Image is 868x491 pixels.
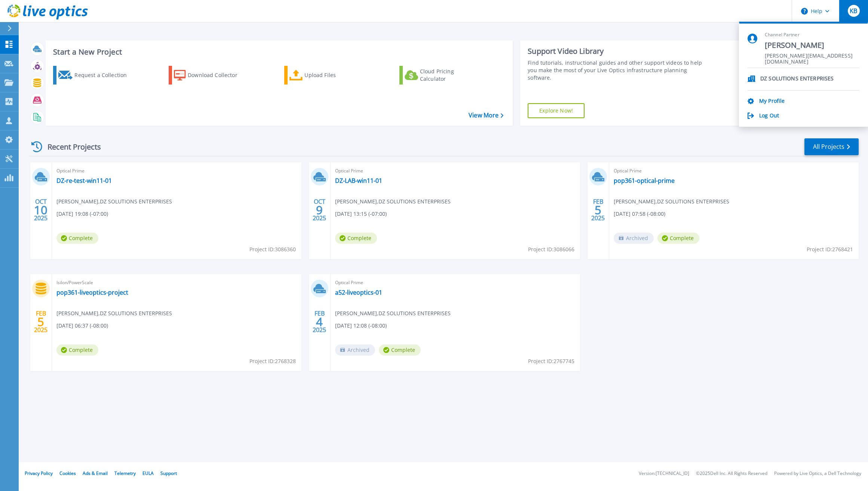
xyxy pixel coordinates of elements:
a: DZ-LAB-win11-01 [335,177,382,184]
div: OCT 2025 [312,196,326,224]
span: Project ID: 2767745 [528,357,574,365]
div: Support Video Library [528,46,702,56]
a: Explore Now! [528,103,585,118]
a: Ads & Email [83,470,108,476]
a: Cloud Pricing Calculator [399,66,483,85]
a: Log Out [759,113,779,120]
span: [PERSON_NAME] , DZ SOLUTIONS ENTERPRISES [56,309,172,317]
span: [PERSON_NAME] , DZ SOLUTIONS ENTERPRISES [614,197,729,206]
li: Powered by Live Optics, a Dell Technology [774,471,861,476]
span: Project ID: 2768421 [807,245,853,254]
div: Find tutorials, instructional guides and other support videos to help you make the most of your L... [528,59,702,82]
div: Recent Projects [29,138,111,156]
span: 4 [316,319,323,325]
a: All Projects [804,138,859,155]
span: [PERSON_NAME] , DZ SOLUTIONS ENTERPRISES [56,197,172,206]
a: View More [469,112,503,119]
h3: Start a New Project [53,48,503,56]
a: Request a Collection [53,66,137,85]
span: [PERSON_NAME] , DZ SOLUTIONS ENTERPRISES [335,197,451,206]
span: Project ID: 2768328 [249,357,296,365]
li: Version: [TECHNICAL_ID] [639,471,689,476]
span: Project ID: 3086360 [249,245,296,254]
span: Archived [335,344,375,356]
span: Optical Prime [614,167,854,175]
div: Cloud Pricing Calculator [420,68,480,83]
span: Isilon/PowerScale [56,279,297,287]
a: Cookies [59,470,76,476]
span: 5 [595,207,601,213]
div: FEB 2025 [312,308,326,335]
span: [DATE] 12:08 (-08:00) [335,322,387,330]
a: pop361-liveoptics-project [56,289,128,296]
div: FEB 2025 [591,196,605,224]
a: EULA [142,470,154,476]
span: Archived [614,233,654,244]
span: Complete [335,233,377,244]
span: [DATE] 13:15 (-07:00) [335,210,387,218]
span: [DATE] 19:08 (-07:00) [56,210,108,218]
a: Upload Files [284,66,368,85]
a: DZ-re-test-win11-01 [56,177,112,184]
p: DZ SOLUTIONS ENTERPRISES [760,76,834,83]
span: [PERSON_NAME][EMAIL_ADDRESS][DOMAIN_NAME] [765,53,859,60]
span: 5 [37,319,44,325]
div: Request a Collection [74,68,134,83]
span: Complete [56,344,98,356]
span: Project ID: 3086066 [528,245,574,254]
div: OCT 2025 [34,196,48,224]
span: Complete [379,344,421,356]
span: 9 [316,207,323,213]
span: [PERSON_NAME] [765,40,859,50]
span: Channel Partner [765,32,859,38]
span: 10 [34,207,47,213]
a: My Profile [759,98,785,105]
a: Download Collector [169,66,252,85]
span: [DATE] 07:58 (-08:00) [614,210,665,218]
span: Complete [56,233,98,244]
div: Download Collector [188,68,248,83]
a: Privacy Policy [25,470,53,476]
a: Support [160,470,177,476]
a: a52-liveoptics-01 [335,289,382,296]
span: [PERSON_NAME] , DZ SOLUTIONS ENTERPRISES [335,309,451,317]
span: Optical Prime [335,279,576,287]
div: FEB 2025 [34,308,48,335]
a: Telemetry [114,470,136,476]
span: Complete [657,233,699,244]
span: KB [850,8,857,14]
a: pop361-optical-prime [614,177,675,184]
span: Optical Prime [335,167,576,175]
span: Optical Prime [56,167,297,175]
div: Upload Files [304,68,364,83]
li: © 2025 Dell Inc. All Rights Reserved [696,471,767,476]
span: [DATE] 06:37 (-08:00) [56,322,108,330]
